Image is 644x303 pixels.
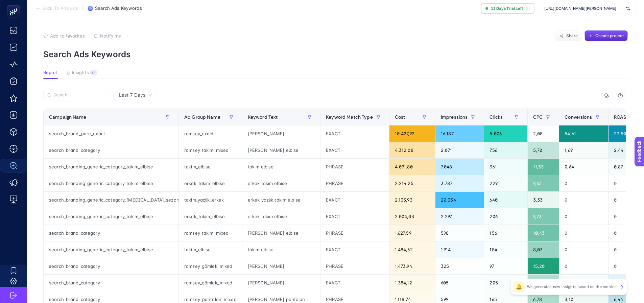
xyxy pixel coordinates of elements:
[44,159,178,175] div: search_branding_generic_category_takim_elbise
[544,6,623,11] span: [URL][DOMAIN_NAME][PERSON_NAME]
[43,49,628,59] p: Search Ads Keywords
[44,225,178,241] div: search_brand_category
[491,6,523,11] span: 12 Days Trial Left
[614,114,626,120] span: ROAS
[528,175,559,191] div: 9,67
[528,142,559,158] div: 5,70
[179,225,242,241] div: ramsey_takim_mixed
[95,6,142,11] span: Search Ads Keywords
[179,241,242,258] div: takim_elbise
[179,159,242,175] div: takim_elbise
[559,175,608,191] div: 0
[179,275,242,291] div: ramsey_gömlek_mixed
[242,159,320,175] div: takım elbise
[389,225,435,241] div: 1.627,59
[389,275,435,291] div: 1.384,12
[484,208,527,225] div: 206
[566,33,578,39] span: Share
[389,159,435,175] div: 4.091,80
[179,125,242,142] div: ramsey_exact
[484,125,527,142] div: 5.006
[609,275,643,291] div: 2,55
[484,159,527,175] div: 361
[242,258,320,274] div: [PERSON_NAME]
[50,33,85,39] span: Add to favorites
[179,142,242,158] div: ramsey_takim_mixed
[435,125,484,142] div: 16.187
[184,114,220,120] span: Ad Group Name
[609,159,643,175] div: 0,87
[609,225,643,241] div: 0
[528,225,559,241] div: 10,43
[435,225,484,241] div: 598
[389,175,435,191] div: 2.214,25
[435,142,484,158] div: 2.071
[119,92,145,98] span: Last 7 Days
[559,208,608,225] div: 0
[242,241,320,258] div: takım elbise
[43,33,85,39] button: Add to favorites
[484,258,527,274] div: 97
[559,125,608,142] div: 54,61
[435,192,484,208] div: 20.334
[559,258,608,274] div: 0
[484,275,527,291] div: 205
[242,192,320,208] div: erkek yazlık takım elbise
[555,30,582,41] button: Share
[528,241,559,258] div: 8,07
[559,275,608,291] div: 1,83
[609,125,643,142] div: 23,50
[320,208,389,225] div: EXACT
[53,93,107,98] input: Search
[320,258,389,274] div: PHRASE
[609,192,643,208] div: 0
[389,192,435,208] div: 2.133,93
[90,70,97,75] div: 13
[528,208,559,225] div: 9,73
[44,192,178,208] div: search_branding_generic_category_[MEDICAL_DATA]_sezonu_ai_max
[179,192,242,208] div: takim_yazlik_erkek
[609,142,643,158] div: 2,44
[435,208,484,225] div: 2.297
[609,208,643,225] div: 0
[528,275,559,291] div: 6,75
[435,241,484,258] div: 1.914
[242,125,320,142] div: [PERSON_NAME]
[72,70,89,75] span: Insights
[242,142,320,158] div: [PERSON_NAME] elbise
[533,114,543,120] span: CPC
[242,225,320,241] div: [PERSON_NAME] elbise
[527,284,617,289] p: We generated new insights based on the metrics
[320,175,389,191] div: PHRASE
[559,159,608,175] div: 0,64
[389,241,435,258] div: 1.484,62
[179,258,242,274] div: ramsey_gömlek_mixed
[528,258,559,274] div: 15,20
[320,142,389,158] div: EXACT
[559,192,608,208] div: 0
[44,142,178,158] div: search_brand_category
[320,159,389,175] div: PHRASE
[484,225,527,241] div: 156
[44,241,178,258] div: search_branding_generic_category_takim_elbise
[609,241,643,258] div: 0
[484,241,527,258] div: 184
[484,192,527,208] div: 640
[565,114,592,120] span: Conversions
[44,208,178,225] div: search_branding_generic_category_takim_elbise
[242,275,320,291] div: [PERSON_NAME]
[389,258,435,274] div: 1.473,94
[248,114,278,120] span: Keyword Text
[389,208,435,225] div: 2.004,03
[326,114,373,120] span: Keyword Match Type
[609,258,643,274] div: 0
[100,33,121,39] span: Notify me
[320,241,389,258] div: EXACT
[242,175,320,191] div: erkek takım elbise
[4,2,26,7] span: Feedback
[626,5,630,12] img: svg%3e
[44,175,178,191] div: search_branding_generic_category_takim_elbise
[484,175,527,191] div: 229
[320,225,389,241] div: PHRASE
[43,70,58,75] span: Report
